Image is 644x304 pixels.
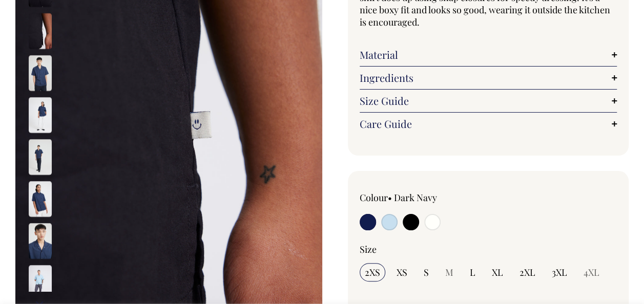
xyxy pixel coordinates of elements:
[365,266,380,278] span: 2XS
[424,266,429,278] span: S
[419,263,434,281] input: S
[487,263,508,281] input: XL
[470,266,475,278] span: L
[360,263,385,281] input: 2XS
[29,265,52,300] img: true-blue
[29,13,52,49] img: black
[445,266,453,278] span: M
[29,97,52,133] img: dark-navy
[514,263,541,281] input: 2XL
[360,72,617,84] a: Ingredients
[360,191,463,204] div: Colour
[440,263,459,281] input: M
[397,266,407,278] span: XS
[578,263,605,281] input: 4XL
[388,191,392,204] span: •
[360,118,617,130] a: Care Guide
[584,266,599,278] span: 4XL
[391,263,412,281] input: XS
[29,181,52,216] img: dark-navy
[547,263,572,281] input: 3XL
[492,266,503,278] span: XL
[29,55,52,91] img: dark-navy
[520,266,535,278] span: 2XL
[29,139,52,175] img: dark-navy
[360,243,617,255] div: Size
[360,49,617,61] a: Material
[552,266,567,278] span: 3XL
[465,263,481,281] input: L
[394,191,437,204] label: Dark Navy
[360,95,617,107] a: Size Guide
[29,223,52,258] img: dark-navy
